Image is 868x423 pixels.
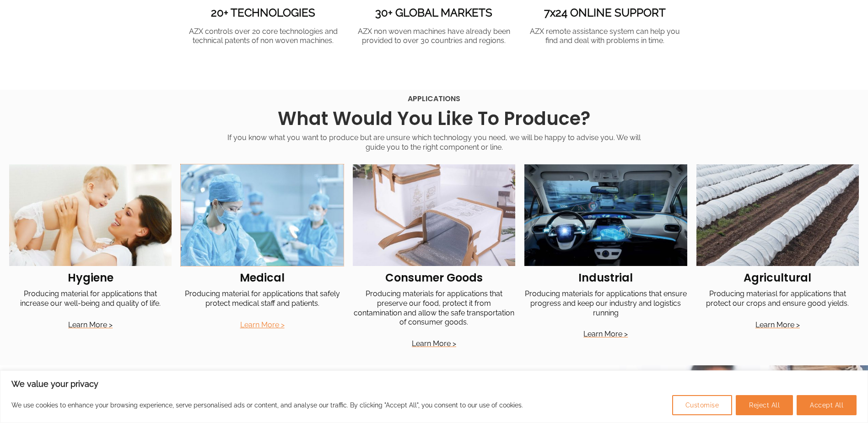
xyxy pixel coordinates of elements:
a: Producing materials for applications that preserve our food, protect it from contamination and al... [354,289,514,326]
button: Reject All [736,395,793,415]
a: hygiene [68,270,113,285]
a: Producing materials for applications that ensure progress and keep our industry and logistics run... [525,289,687,317]
img: hygiene nonwoven fabric [9,164,172,266]
a: consumer goods [385,270,483,285]
a: Producing material for applications that increase our well-being and quality of life. [20,289,161,308]
p: We use cookies to enhance your browsing experience, serve personalised ads or content, and analys... [11,400,523,411]
a: Learn More > [240,320,285,329]
h3: APPLICATIONS [5,94,863,104]
a: Learn More > [583,330,628,338]
a: Learn More > [755,320,800,329]
div: 30+ GLOBAL MARKETS [353,5,515,20]
img: nonwoven fabric for Autonomous-vehicles [524,164,687,266]
p: AZX non woven machines have already been provided to over 30 countries and regions. [353,27,515,46]
a: Producing material for applications that safely protect medical staff and patients. [185,289,340,308]
p: AZX remote assistance system can help you find and deal with problems in time. [524,27,685,46]
img: azx nonwoven fabric for medical [181,164,343,266]
a: Learn More > [68,320,113,329]
img: azx nonwoven fabric for agriculture [696,164,859,266]
p: If you know what you want to produce but are unsure which technology you need, we will be happy t... [219,133,649,152]
p: We value your privacy [11,379,857,390]
a: Producing materiasl for applications that protect our crops and ensure good yields. [706,289,849,308]
a: Learn More > [412,339,456,348]
img: nonwoven fabric bag for packing [353,164,515,266]
a: industrial [578,270,633,285]
a: medical [240,270,285,285]
div: 20+ TECHNOLOGIES [183,5,344,20]
h2: What would you like to produce? [5,104,863,133]
a: agricultural [744,270,811,285]
p: AZX controls over 20 core technologies and technical patents of non woven machines. [183,27,344,46]
button: Customise [672,395,733,415]
div: 7x24 ONLINE SUPPORT [524,5,685,20]
button: Accept All [797,395,857,415]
